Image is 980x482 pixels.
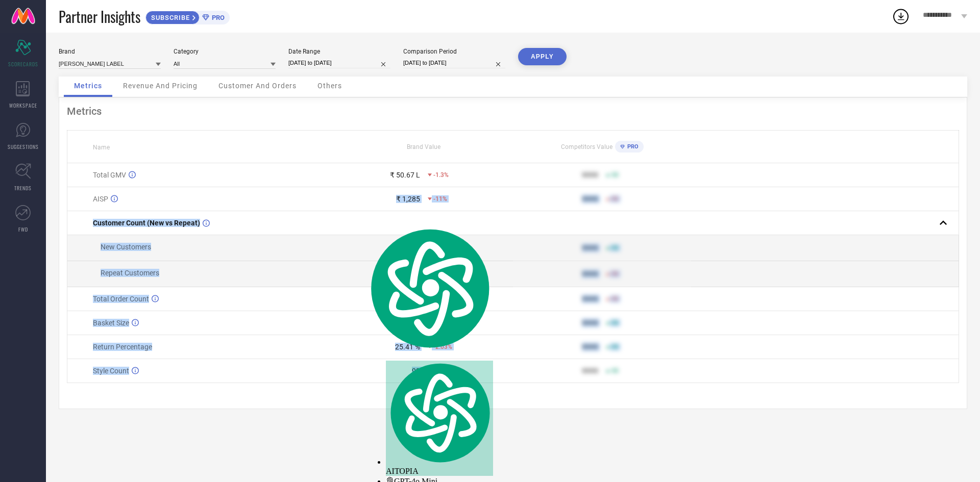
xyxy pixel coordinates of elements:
span: Competitors Value [561,143,612,150]
div: Metrics [67,105,959,117]
span: 50 [611,171,619,179]
div: ₹ 50.67 L [390,171,420,179]
span: TRENDS [14,184,32,192]
img: logo.svg [386,361,493,465]
div: AITOPIA [386,361,493,476]
div: ₹ 1,285 [396,195,420,203]
span: 50 [611,343,619,350]
span: 50 [611,270,619,277]
span: Return Percentage [93,343,152,351]
span: Customer And Orders [218,82,297,90]
span: PRO [209,14,225,21]
div: 9999 [582,195,598,203]
span: WORKSPACE [9,102,37,109]
span: 50 [611,319,619,326]
div: Comparison Period [403,48,505,55]
div: Brand [59,48,161,55]
div: 9999 [582,244,598,252]
img: logo.svg [365,226,493,350]
span: Brand Value [407,143,440,150]
button: APPLY [518,48,567,65]
span: 50 [611,195,619,202]
div: Category [174,48,276,55]
span: PRO [625,143,639,150]
div: 9999 [582,343,598,351]
span: SCORECARDS [8,60,38,68]
div: 9999 [582,367,598,375]
span: -1.3% [433,171,449,179]
span: Total Order Count [93,295,149,303]
span: Name [93,144,110,151]
a: SUBSCRIBEPRO [145,8,230,24]
span: Metrics [74,82,102,90]
span: SUBSCRIBE [146,14,192,21]
span: Total GMV [93,171,126,179]
span: Style Count [93,367,129,375]
div: Open download list [892,7,910,26]
input: Select date range [288,58,390,68]
div: 9999 [582,171,598,179]
span: 50 [611,244,619,251]
span: Repeat Customers [101,269,159,277]
div: 9999 [582,319,598,327]
span: AISP [93,195,108,203]
div: 9999 [582,295,598,303]
div: 9999 [582,270,598,278]
span: Customer Count (New vs Repeat) [93,219,200,227]
span: SUGGESTIONS [8,143,39,150]
div: Date Range [288,48,390,55]
span: Revenue And Pricing [123,82,198,90]
span: FWD [18,225,28,233]
span: Others [317,82,342,90]
span: 50 [611,367,619,374]
span: Basket Size [93,319,129,327]
span: -11% [433,195,447,202]
span: New Customers [101,243,151,251]
span: Partner Insights [59,6,140,27]
span: 50 [611,295,619,302]
input: Select comparison period [403,58,505,68]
